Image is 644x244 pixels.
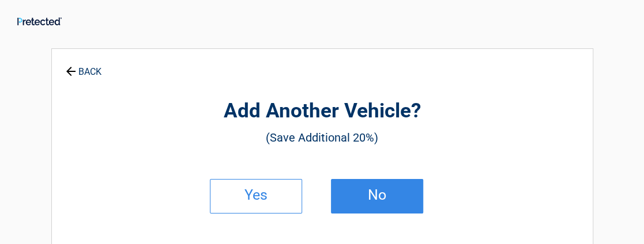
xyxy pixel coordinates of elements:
[17,17,62,25] img: Main Logo
[115,98,529,125] h2: Add Another Vehicle?
[115,128,529,147] h3: (Save Additional 20%)
[63,56,104,77] a: BACK
[222,191,290,199] h2: Yes
[343,191,411,199] h2: No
